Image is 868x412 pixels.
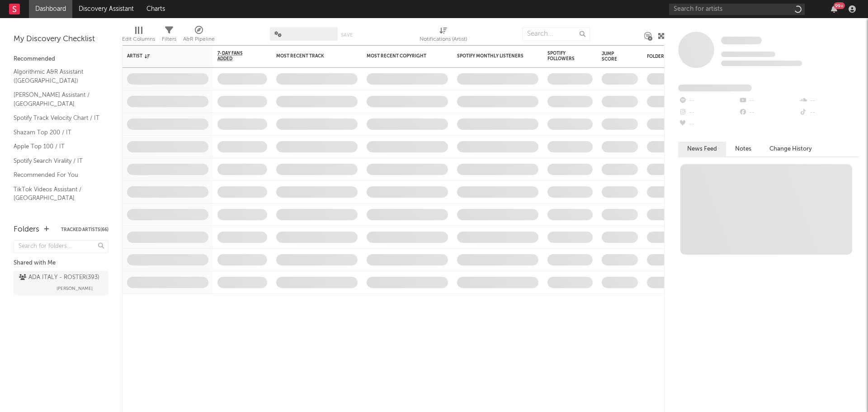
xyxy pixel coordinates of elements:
[14,34,108,45] div: My Discovery Checklist
[341,33,353,38] button: Save
[669,4,805,15] input: Search for artists
[14,208,99,226] a: TikTok Sounds Assistant / [GEOGRAPHIC_DATA]
[834,2,845,9] div: 99 +
[19,272,99,283] div: ADA ITALY - ROSTER ( 393 )
[14,240,108,253] input: Search for folders...
[647,54,715,59] div: Folders
[183,34,215,45] div: A&R Pipeline
[14,128,99,137] a: Shazam Top 200 / IT
[14,185,99,203] a: TikTok Videos Assistant / [GEOGRAPHIC_DATA]
[738,107,798,118] div: --
[14,142,99,152] a: Apple Top 100 / IT
[721,52,775,57] span: Tracking Since: [DATE]
[678,107,738,118] div: --
[122,34,155,45] div: Edit Columns
[14,224,39,235] div: Folders
[726,142,760,156] button: Notes
[602,51,624,62] div: Jump Score
[14,67,99,85] a: Algorithmic A&R Assistant ([GEOGRAPHIC_DATA])
[122,23,155,49] div: Edit Columns
[217,51,254,62] span: 7-Day Fans Added
[738,95,798,107] div: --
[547,51,579,62] div: Spotify Followers
[678,142,726,156] button: News Feed
[721,37,762,44] span: Some Artist
[678,95,738,107] div: --
[678,85,752,91] span: Fans Added by Platform
[14,170,99,180] a: Recommended For You
[14,258,108,269] div: Shared with Me
[57,283,93,294] span: [PERSON_NAME]
[678,118,738,130] div: --
[721,61,802,66] span: 0 fans last week
[14,90,99,109] a: [PERSON_NAME] Assistant / [GEOGRAPHIC_DATA]
[14,54,108,65] div: Recommended
[162,34,176,45] div: Filters
[760,142,821,156] button: Change History
[61,227,108,232] button: Tracked Artists(66)
[183,23,215,49] div: A&R Pipeline
[14,271,108,295] a: ADA ITALY - ROSTER(393)[PERSON_NAME]
[420,34,467,45] div: Notifications (Artist)
[522,27,590,41] input: Search...
[457,53,525,59] div: Spotify Monthly Listeners
[162,23,176,49] div: Filters
[831,5,837,13] button: 99+
[276,53,344,59] div: Most Recent Track
[14,156,99,166] a: Spotify Search Virality / IT
[420,23,467,49] div: Notifications (Artist)
[127,53,195,59] div: Artist
[721,36,762,45] a: Some Artist
[14,113,99,123] a: Spotify Track Velocity Chart / IT
[367,53,434,59] div: Most Recent Copyright
[799,107,859,118] div: --
[799,95,859,107] div: --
